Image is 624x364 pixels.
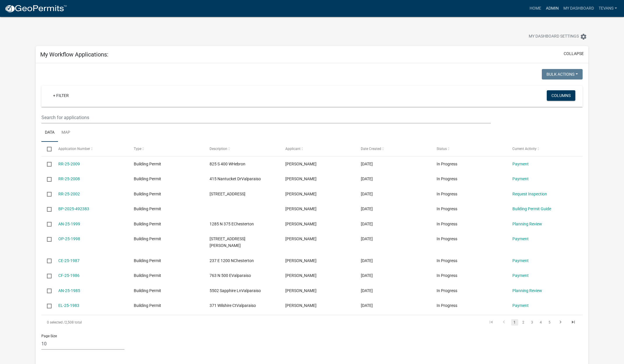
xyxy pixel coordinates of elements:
[437,288,457,293] span: In Progress
[437,162,457,166] span: In Progress
[285,303,317,308] span: Tami Evans
[512,236,529,241] a: Payment
[528,317,537,327] li: page 3
[285,162,317,166] span: Tami Evans
[134,206,161,211] span: Building Permit
[134,162,161,166] span: Building Permit
[210,162,245,166] span: 825 S 400 WHebron
[527,3,544,14] a: Home
[204,142,280,156] datatable-header-cell: Description
[285,258,317,263] span: Tami Evans
[596,3,619,14] a: tevans
[210,176,261,181] span: 415 Nantucket DrValparaiso
[134,236,161,241] span: Building Permit
[41,315,256,330] div: 2,508 total
[361,222,373,226] span: 10/14/2025
[529,33,579,40] span: My Dashboard Settings
[437,176,457,181] span: In Progress
[58,288,80,293] a: AN-25-1985
[285,273,317,278] span: Tami Evans
[210,147,227,151] span: Description
[134,288,161,293] span: Building Permit
[361,236,373,241] span: 10/14/2025
[361,258,373,263] span: 10/10/2025
[210,258,254,263] span: 237 E 1200 NChesterton
[546,319,553,326] a: 5
[361,273,373,278] span: 10/10/2025
[519,317,528,327] li: page 2
[58,176,80,181] a: RR-25-2008
[134,258,161,263] span: Building Permit
[41,123,58,142] a: Data
[512,222,542,226] a: Planning Review
[361,162,373,166] span: 10/15/2025
[58,147,90,151] span: Application Number
[285,192,317,196] span: Tami Evans
[47,320,65,324] span: 0 selected /
[361,206,373,211] span: 10/14/2025
[580,33,587,40] i: settings
[507,142,582,156] datatable-header-cell: Current Activity
[520,319,527,326] a: 2
[285,288,317,293] span: Tami Evans
[555,319,566,326] a: go to next page
[210,222,254,226] span: 1285 N 375 EChesterton
[510,317,519,327] li: page 1
[437,222,457,226] span: In Progress
[431,142,507,156] datatable-header-cell: Status
[524,31,592,42] button: My Dashboard Settingssettings
[437,258,457,263] span: In Progress
[512,273,529,278] a: Payment
[512,303,529,308] a: Payment
[512,206,551,211] a: Building Permit Guide
[210,303,256,308] span: 371 Wilshire CtValparaiso
[564,51,584,57] button: collapse
[542,69,583,79] button: Bulk Actions
[210,192,245,196] span: 341 E Us Hwy 6Valparaiso
[285,222,317,226] span: Tami Evans
[361,288,373,293] span: 10/10/2025
[210,288,261,293] span: 5502 Sapphire LnValparaiso
[285,147,300,151] span: Applicant
[128,142,204,156] datatable-header-cell: Type
[511,319,518,326] a: 1
[134,176,161,181] span: Building Permit
[545,317,554,327] li: page 5
[48,90,73,101] a: + Filter
[52,142,128,156] datatable-header-cell: Application Number
[437,147,447,151] span: Status
[547,90,575,101] button: Columns
[437,303,457,308] span: In Progress
[561,3,596,14] a: My Dashboard
[134,273,161,278] span: Building Permit
[361,147,381,151] span: Date Created
[529,319,536,326] a: 3
[512,192,547,196] a: Request Inspection
[498,319,509,326] a: go to previous page
[486,319,497,326] a: go to first page
[58,192,80,196] a: RR-25-2002
[210,236,245,248] span: 740 Westerfield DrHebron
[544,3,561,14] a: Admin
[437,192,457,196] span: In Progress
[285,206,317,211] span: Tami Evans
[568,319,579,326] a: go to last page
[41,142,52,156] datatable-header-cell: Select
[285,176,317,181] span: Tami Evans
[361,192,373,196] span: 10/14/2025
[355,142,431,156] datatable-header-cell: Date Created
[40,51,108,58] h5: My Workflow Applications:
[437,206,457,211] span: In Progress
[134,222,161,226] span: Building Permit
[361,303,373,308] span: 10/10/2025
[537,319,544,326] a: 4
[134,303,161,308] span: Building Permit
[512,258,529,263] a: Payment
[134,192,161,196] span: Building Permit
[512,176,529,181] a: Payment
[58,206,89,211] a: BP-2025-492383
[58,303,79,308] a: EL-25-1983
[512,288,542,293] a: Planning Review
[537,317,545,327] li: page 4
[134,147,141,151] span: Type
